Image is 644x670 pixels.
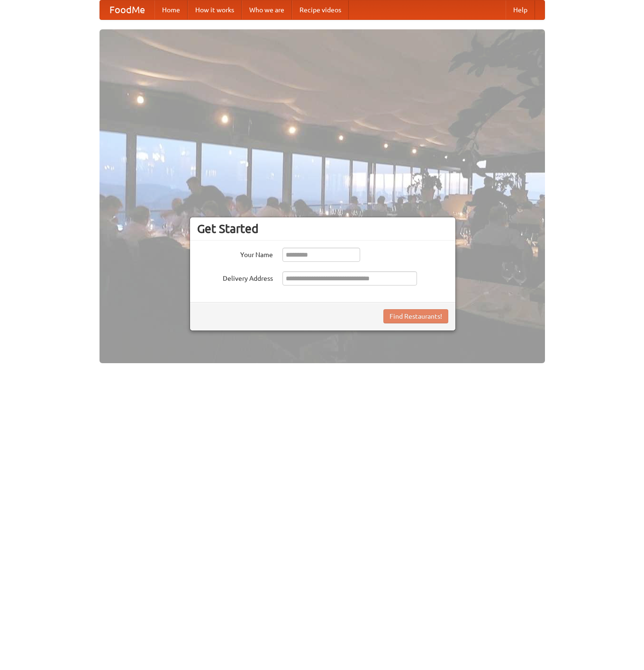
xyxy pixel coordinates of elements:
[242,0,292,19] a: Who we are
[154,0,188,19] a: Home
[292,0,349,19] a: Recipe videos
[188,0,242,19] a: How it works
[506,0,535,19] a: Help
[197,271,273,283] label: Delivery Address
[383,309,448,323] button: Find Restaurants!
[197,248,273,259] label: Your Name
[100,0,154,19] a: FoodMe
[197,222,448,236] h3: Get Started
